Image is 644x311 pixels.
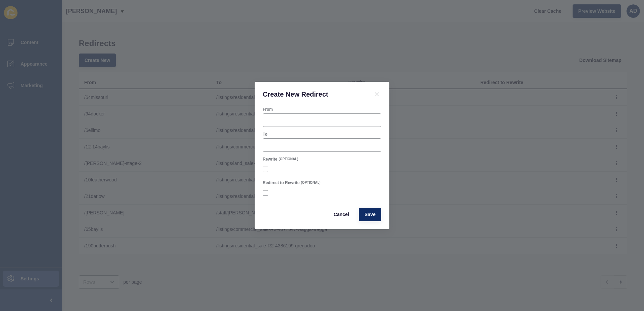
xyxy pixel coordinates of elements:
label: To [263,132,267,137]
label: Redirect to Rewrite [263,180,299,185]
label: Rewrite [263,157,277,162]
button: Save [359,208,381,221]
button: Cancel [328,208,355,221]
span: (OPTIONAL) [301,180,320,185]
span: (OPTIONAL) [279,157,298,162]
span: Save [364,211,376,218]
label: From [263,107,273,112]
h1: Create New Redirect [263,90,364,99]
span: Cancel [333,211,349,218]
